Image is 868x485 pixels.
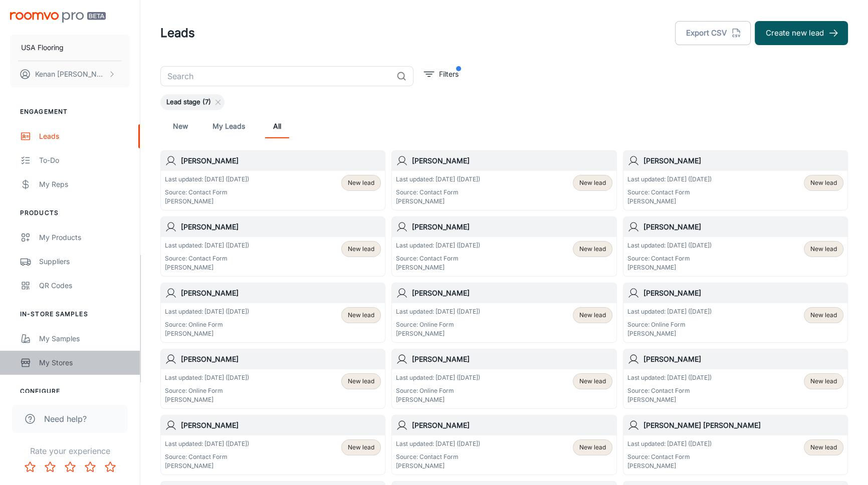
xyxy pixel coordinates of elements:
p: [PERSON_NAME] [165,197,249,206]
a: [PERSON_NAME]Last updated: [DATE] ([DATE])Source: Online Form[PERSON_NAME]New lead [391,283,616,343]
button: filter [421,66,461,82]
div: Leads [39,131,130,142]
input: Search [160,66,392,86]
a: [PERSON_NAME]Last updated: [DATE] ([DATE])Source: Contact Form[PERSON_NAME]New lead [391,415,616,475]
p: Source: Contact Form [396,188,480,197]
p: Last updated: [DATE] ([DATE]) [165,175,249,184]
p: Source: Contact Form [627,188,712,197]
p: Source: Contact Form [627,386,712,395]
p: Last updated: [DATE] ([DATE]) [396,175,480,184]
a: [PERSON_NAME]Last updated: [DATE] ([DATE])Source: Online Form[PERSON_NAME]New lead [391,349,616,409]
span: New lead [579,178,606,187]
p: Source: Online Form [396,320,480,329]
a: [PERSON_NAME]Last updated: [DATE] ([DATE])Source: Contact Form[PERSON_NAME]New lead [160,216,385,277]
a: [PERSON_NAME]Last updated: [DATE] ([DATE])Source: Online Form[PERSON_NAME]New lead [623,283,848,343]
p: Last updated: [DATE] ([DATE]) [165,241,249,250]
span: New lead [810,245,837,254]
a: [PERSON_NAME]Last updated: [DATE] ([DATE])Source: Contact Form[PERSON_NAME]New lead [391,216,616,277]
span: New lead [348,311,374,320]
div: QR Codes [39,280,130,291]
p: Last updated: [DATE] ([DATE]) [165,307,249,316]
button: Rate 2 star [40,457,60,477]
button: Rate 5 star [100,457,120,477]
a: [PERSON_NAME]Last updated: [DATE] ([DATE])Source: Online Form[PERSON_NAME]New lead [160,283,385,343]
span: Lead stage (7) [160,97,217,107]
a: All [265,114,289,138]
div: To-do [39,155,130,166]
h6: [PERSON_NAME] [412,288,612,299]
h6: [PERSON_NAME] [412,420,612,431]
a: New [168,114,192,138]
p: Last updated: [DATE] ([DATE]) [627,175,712,184]
p: Last updated: [DATE] ([DATE]) [165,439,249,448]
div: My Stores [39,357,130,368]
span: New lead [348,245,374,254]
a: [PERSON_NAME]Last updated: [DATE] ([DATE])Source: Contact Form[PERSON_NAME]New lead [623,216,848,277]
p: Source: Contact Form [396,254,480,263]
button: Create new lead [755,21,848,45]
h6: [PERSON_NAME] [643,155,843,166]
p: Filters [439,69,459,80]
button: Rate 3 star [60,457,80,477]
a: My Leads [212,114,245,138]
span: Need help? [44,413,87,425]
p: [PERSON_NAME] [396,197,480,206]
h6: [PERSON_NAME] [181,420,381,431]
a: [PERSON_NAME]Last updated: [DATE] ([DATE])Source: Contact Form[PERSON_NAME]New lead [623,150,848,210]
h6: [PERSON_NAME] [181,354,381,365]
h1: Leads [160,24,195,42]
p: Source: Contact Form [627,452,712,461]
span: New lead [579,443,606,452]
span: New lead [810,443,837,452]
button: USA Flooring [10,35,130,61]
p: [PERSON_NAME] [165,263,249,272]
p: Last updated: [DATE] ([DATE]) [627,307,712,316]
p: [PERSON_NAME] [627,263,712,272]
div: Suppliers [39,256,130,267]
p: Rate your experience [8,445,132,457]
button: Export CSV [675,21,751,45]
h6: [PERSON_NAME] [643,288,843,299]
a: [PERSON_NAME]Last updated: [DATE] ([DATE])Source: Contact Form[PERSON_NAME]New lead [160,415,385,475]
p: Last updated: [DATE] ([DATE]) [627,439,712,448]
p: [PERSON_NAME] [165,395,249,404]
p: [PERSON_NAME] [627,197,712,206]
h6: [PERSON_NAME] [181,155,381,166]
p: [PERSON_NAME] [396,329,480,338]
span: New lead [810,311,837,320]
p: Source: Contact Form [627,254,712,263]
h6: [PERSON_NAME] [181,221,381,232]
p: Last updated: [DATE] ([DATE]) [627,373,712,382]
span: New lead [348,377,374,386]
span: New lead [579,377,606,386]
a: [PERSON_NAME] [PERSON_NAME]Last updated: [DATE] ([DATE])Source: Contact Form[PERSON_NAME]New lead [623,415,848,475]
p: Last updated: [DATE] ([DATE]) [396,241,480,250]
div: My Reps [39,179,130,190]
span: New lead [810,377,837,386]
a: [PERSON_NAME]Last updated: [DATE] ([DATE])Source: Contact Form[PERSON_NAME]New lead [160,150,385,210]
p: [PERSON_NAME] [627,395,712,404]
div: My Products [39,232,130,243]
p: Last updated: [DATE] ([DATE]) [396,439,480,448]
span: New lead [579,245,606,254]
p: [PERSON_NAME] [396,395,480,404]
p: Source: Contact Form [165,188,249,197]
h6: [PERSON_NAME] [412,155,612,166]
p: Source: Contact Form [165,254,249,263]
img: Roomvo PRO Beta [10,12,106,23]
p: [PERSON_NAME] [396,461,480,470]
h6: [PERSON_NAME] [PERSON_NAME] [643,420,843,431]
span: New lead [810,178,837,187]
p: [PERSON_NAME] [165,329,249,338]
h6: [PERSON_NAME] [181,288,381,299]
span: New lead [348,443,374,452]
h6: [PERSON_NAME] [643,354,843,365]
p: Source: Contact Form [396,452,480,461]
h6: [PERSON_NAME] [412,354,612,365]
p: Last updated: [DATE] ([DATE]) [627,241,712,250]
p: Source: Contact Form [165,452,249,461]
p: Source: Online Form [165,320,249,329]
button: Rate 4 star [80,457,100,477]
p: Last updated: [DATE] ([DATE]) [396,307,480,316]
p: Kenan [PERSON_NAME] [35,69,106,80]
